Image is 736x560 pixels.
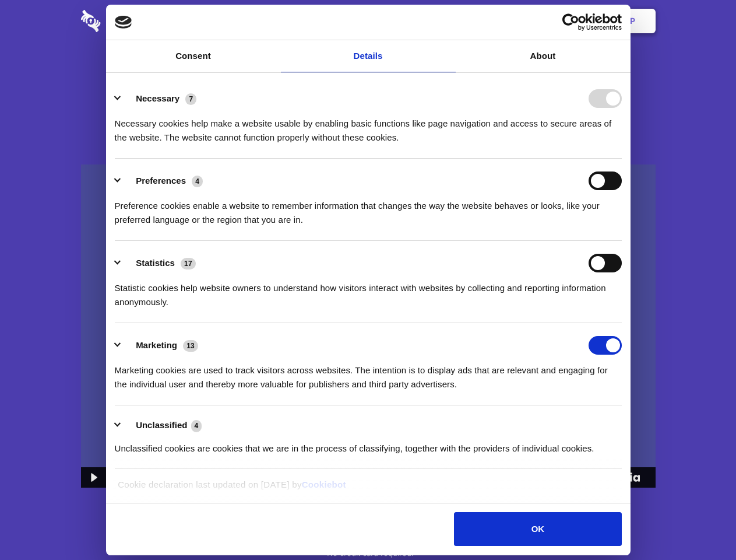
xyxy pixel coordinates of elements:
div: Statistic cookies help website owners to understand how visitors interact with websites by collec... [115,272,622,309]
a: Pricing [342,3,393,39]
a: Login [529,3,579,39]
img: logo [115,16,132,29]
img: logo-wordmark-white-trans-d4663122ce5f474addd5e946df7df03e33cb6a1c49d2221995e7729f52c070b2.svg [81,10,181,32]
a: Cookiebot [302,480,346,489]
span: 17 [181,258,196,269]
label: Statistics [136,258,175,268]
button: Marketing (13) [115,336,206,355]
div: Unclassified cookies are cookies that we are in the process of classifying, together with the pro... [115,433,622,456]
div: Necessary cookies help make a website usable by enabling basic functions like page navigation and... [115,108,622,145]
button: Preferences (4) [115,171,210,190]
button: Necessary (7) [115,89,204,108]
a: Contact [473,3,526,39]
button: Play Video [81,467,105,488]
a: Consent [106,40,281,72]
div: Cookie declaration last updated on [DATE] by [109,478,627,501]
h4: Auto-redaction of sensitive data, encrypted data sharing and self-destructing private chats. Shar... [81,106,656,145]
a: Usercentrics Cookiebot - opens in a new window [520,13,622,31]
a: Details [281,40,456,72]
span: 4 [191,420,202,432]
button: OK [454,512,621,546]
img: Sharesecret [81,164,656,488]
button: Statistics (17) [115,254,203,272]
label: Marketing [136,340,177,350]
button: Unclassified (4) [115,418,209,433]
span: 13 [183,340,198,352]
label: Necessary [136,93,179,103]
iframe: Drift Widget Chat Controller [678,502,722,546]
span: 4 [192,176,203,187]
label: Preferences [136,176,186,185]
a: About [456,40,631,72]
span: 7 [185,93,196,105]
div: Preference cookies enable a website to remember information that changes the way the website beha... [115,190,622,227]
h1: Eliminate Slack Data Loss. [81,52,656,94]
div: Marketing cookies are used to track visitors across websites. The intention is to display ads tha... [115,355,622,391]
